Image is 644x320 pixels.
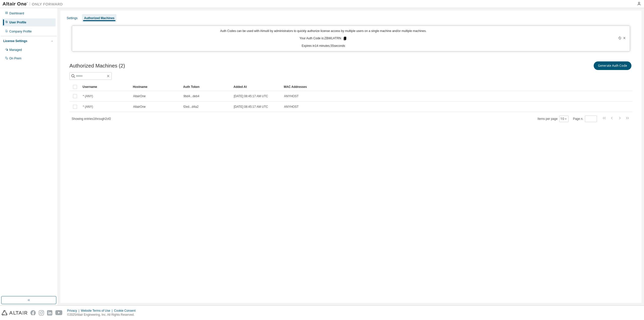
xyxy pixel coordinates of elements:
span: Items per page [538,116,569,122]
div: Settings [67,16,77,20]
img: facebook.svg [30,310,36,315]
span: AltairOne [133,94,146,98]
div: Cookie Consent [114,309,138,313]
img: Altair One [3,2,65,7]
span: Page n. [573,116,597,122]
button: Generate Auth Code [594,61,631,70]
img: youtube.svg [55,310,63,315]
div: On Prem [9,56,21,60]
span: 9bd4...deb4 [183,94,199,98]
div: Company Profile [9,29,32,33]
p: Your Auth Code is: ZBWLHTRN [300,36,347,41]
div: Privacy [67,309,81,313]
button: 10 [560,117,567,121]
div: Added At [233,83,280,91]
p: © 2025 Altair Engineering, Inc. All Rights Reserved. [67,313,139,317]
span: ANYHOST [284,105,299,109]
div: Username [83,83,129,91]
div: Hostname [133,83,179,91]
div: Dashboard [9,11,24,15]
div: Authorized Machines [84,16,114,20]
div: MAC Addresses [284,83,580,91]
span: Authorized Machines (2) [69,63,125,69]
div: Website Terms of Use [81,309,114,313]
span: f2ed...d4a2 [183,105,198,109]
span: [DATE] 08:45:17 AM UTC [234,94,268,98]
span: Showing entries 1 through 2 of 2 [72,117,111,121]
div: Managed [9,48,22,52]
p: Expires in 14 minutes, 55 seconds [75,44,571,48]
span: * (ANY) [83,94,93,98]
div: License Settings [3,39,27,43]
div: Auth Token [183,83,229,91]
img: altair_logo.svg [2,310,27,315]
p: Auth Codes can be used with Almutil by administrators to quickly authorize license access by mult... [75,29,571,33]
span: ANYHOST [284,94,299,98]
img: instagram.svg [39,310,44,315]
span: [DATE] 08:45:17 AM UTC [234,105,268,109]
span: * (ANY) [83,105,93,109]
img: linkedin.svg [47,310,52,315]
span: AltairOne [133,105,146,109]
div: User Profile [9,20,26,24]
